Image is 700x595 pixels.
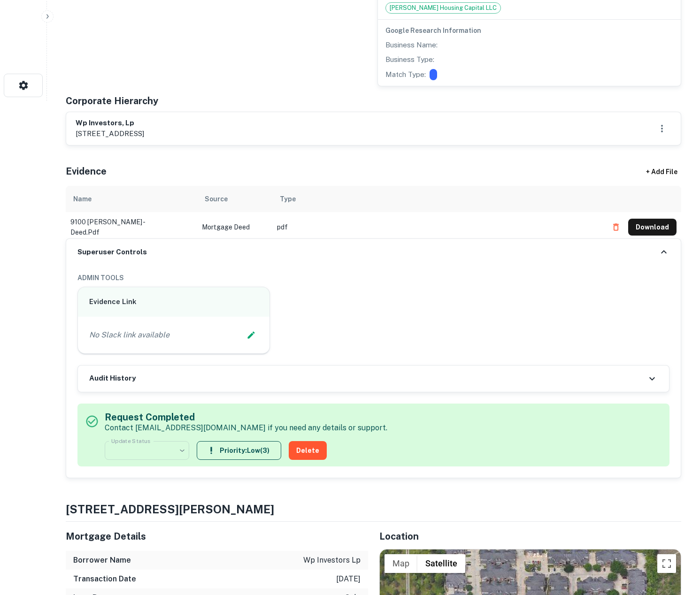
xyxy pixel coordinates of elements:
h6: Transaction Date [73,573,136,585]
div: Type [280,193,296,205]
h5: Corporate Hierarchy [66,94,158,108]
button: Edit Slack Link [244,328,258,342]
h5: Request Completed [105,410,387,424]
iframe: Chat Widget [653,520,700,565]
h6: Google Research Information [385,25,674,36]
span: [PERSON_NAME] Housing Capital LLC [386,3,500,13]
p: [STREET_ADDRESS] [76,128,144,139]
h6: Audit History [89,373,136,384]
div: + Add File [629,163,694,180]
button: Delete [289,441,327,460]
th: Source [197,186,272,212]
td: Mortgage Deed [197,212,272,242]
button: Delete file [608,220,624,235]
div: scrollable content [66,186,681,238]
td: pdf [272,212,603,242]
h4: [STREET_ADDRESS][PERSON_NAME] [66,501,681,518]
p: wp investors lp [303,555,361,566]
h5: Mortgage Details [66,529,368,543]
button: Show street map [385,554,417,573]
th: Name [66,186,197,212]
button: Show satellite imagery [417,554,465,573]
label: Update Status [111,437,150,445]
div: Name [73,193,92,205]
p: Business Name: [385,39,438,51]
p: Business Type: [385,54,434,65]
p: No Slack link available [89,329,169,341]
h5: Location [379,529,682,543]
h6: Borrower Name [73,555,131,566]
h6: ADMIN TOOLS [77,273,669,283]
h6: Evidence Link [89,297,258,307]
p: [DATE] [336,573,361,585]
h6: wp investors, lp [76,118,144,129]
h5: Evidence [66,164,107,178]
div: Source [205,193,228,205]
p: Match Type: [385,69,426,80]
h6: Superuser Controls [77,247,147,258]
button: Download [628,219,677,236]
button: Priority:Low(3) [197,441,281,460]
td: 9100 [PERSON_NAME] - deed.pdf [66,212,197,242]
div: ​ [105,437,189,464]
th: Type [272,186,603,212]
p: Contact [EMAIL_ADDRESS][DOMAIN_NAME] if you need any details or support. [105,422,387,434]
